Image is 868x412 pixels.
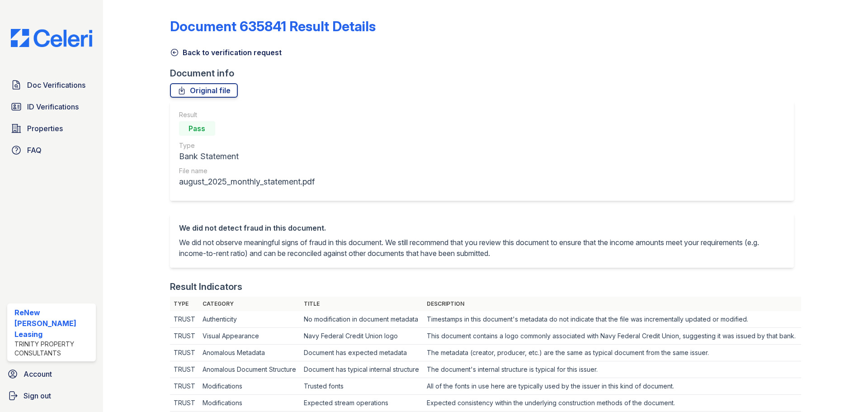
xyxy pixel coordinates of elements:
[170,83,238,98] a: Original file
[300,345,423,361] td: Document has expected metadata
[179,150,315,163] div: Bank Statement
[179,237,785,259] p: We did not observe meaningful signs of fraud in this document. We still recommend that you review...
[7,98,96,116] a: ID Verifications
[170,378,199,395] td: TRUST
[423,297,801,311] th: Description
[199,378,300,395] td: Modifications
[300,361,423,378] td: Document has typical internal structure
[170,345,199,361] td: TRUST
[423,311,801,328] td: Timestamps in this document's metadata do not indicate that the file was incrementally updated or...
[170,280,242,293] div: Result Indicators
[170,297,199,311] th: Type
[4,365,99,383] a: Account
[179,166,315,175] div: File name
[27,123,63,134] span: Properties
[423,328,801,345] td: This document contains a logo commonly associated with Navy Federal Credit Union, suggesting it w...
[199,297,300,311] th: Category
[4,29,99,47] img: CE_Logo_Blue-a8612792a0a2168367f1c8372b55b34899dd931a85d93a1a3d3e32e68fde9ad4.png
[24,369,52,379] span: Account
[300,297,423,311] th: Title
[300,378,423,395] td: Trusted fonts
[423,361,801,378] td: The document's internal structure is typical for this issuer.
[7,141,96,159] a: FAQ
[24,390,51,401] span: Sign out
[199,345,300,361] td: Anomalous Metadata
[170,328,199,345] td: TRUST
[170,47,282,58] a: Back to verification request
[170,67,801,80] div: Document info
[179,141,315,150] div: Type
[179,223,785,233] div: We did not detect fraud in this document.
[27,101,79,112] span: ID Verifications
[27,145,42,156] span: FAQ
[7,76,96,94] a: Doc Verifications
[179,121,215,136] div: Pass
[27,80,85,90] span: Doc Verifications
[300,328,423,345] td: Navy Federal Credit Union logo
[170,18,376,34] a: Document 635841 Result Details
[170,361,199,378] td: TRUST
[423,345,801,361] td: The metadata (creator, producer, etc.) are the same as typical document from the same issuer.
[300,311,423,328] td: No modification in document metadata
[170,395,199,412] td: TRUST
[179,175,315,188] div: august_2025_monthly_statement.pdf
[199,395,300,412] td: Modifications
[423,378,801,395] td: All of the fonts in use here are typically used by the issuer in this kind of document.
[14,307,92,340] div: ReNew [PERSON_NAME] Leasing
[300,395,423,412] td: Expected stream operations
[199,361,300,378] td: Anomalous Document Structure
[199,311,300,328] td: Authenticity
[179,110,315,119] div: Result
[14,340,92,358] div: Trinity Property Consultants
[170,311,199,328] td: TRUST
[423,395,801,412] td: Expected consistency within the underlying construction methods of the document.
[199,328,300,345] td: Visual Appearance
[7,119,96,137] a: Properties
[4,387,99,405] a: Sign out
